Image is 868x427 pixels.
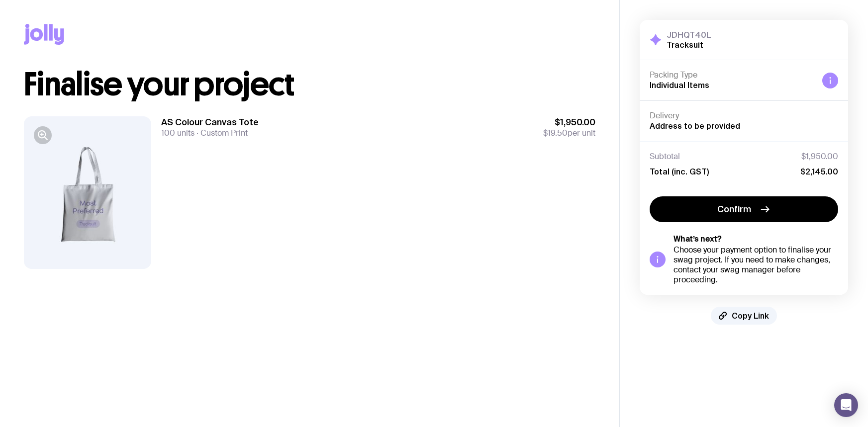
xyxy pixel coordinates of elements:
div: Choose your payment option to finalise your swag project. If you need to make changes, contact yo... [674,245,838,285]
h3: AS Colour Canvas Tote [161,116,259,128]
span: Individual Items [650,81,709,89]
span: Custom Print [194,128,248,138]
span: 100 units [161,128,194,138]
span: per unit [543,128,595,138]
h4: Packing Type [650,70,814,80]
span: $19.50 [543,128,568,138]
span: $2,145.00 [800,167,838,176]
h4: Delivery [650,111,838,121]
h2: Tracksuit [667,40,711,50]
button: Confirm [650,196,838,222]
span: Subtotal [650,152,680,162]
span: Address to be provided [650,121,740,130]
div: Open Intercom Messenger [834,393,858,417]
h3: JDHQT40L [667,30,711,40]
h5: What’s next? [674,234,838,244]
span: Total (inc. GST) [650,167,709,176]
span: Copy Link [732,311,769,321]
span: Confirm [717,203,751,215]
h1: Finalise your project [24,69,595,100]
button: Copy Link [711,307,777,325]
span: $1,950.00 [801,152,838,162]
span: $1,950.00 [543,116,595,128]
